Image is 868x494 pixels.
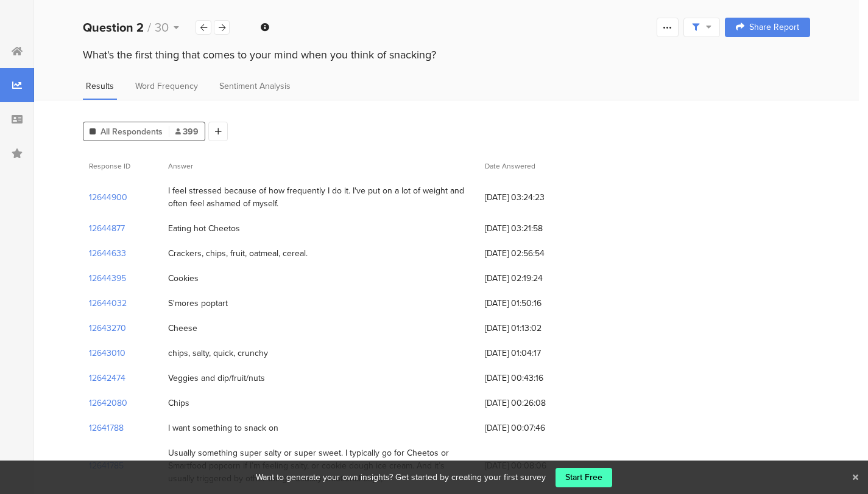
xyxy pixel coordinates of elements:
[89,397,127,409] section: 12642080
[485,372,582,384] span: [DATE] 00:43:16
[101,125,163,138] span: All Respondents
[89,322,126,335] section: 12643270
[168,222,240,235] div: Eating hot Cheetos
[89,247,126,260] section: 12644633
[168,272,199,285] div: Cookies
[168,397,189,409] div: Chips
[135,80,198,92] span: Word Frequency
[168,347,268,360] div: chips, salty, quick, crunchy
[147,18,151,37] span: /
[485,422,582,434] span: [DATE] 00:07:46
[219,80,291,92] span: Sentiment Analysis
[175,125,199,138] span: 399
[485,322,582,335] span: [DATE] 01:13:02
[168,422,278,434] div: I want something to snack on
[485,297,582,310] span: [DATE] 01:50:16
[256,471,393,484] div: Want to generate your own insights?
[89,372,125,384] section: 12642474
[485,272,582,285] span: [DATE] 02:19:24
[485,397,582,409] span: [DATE] 00:26:08
[485,247,582,260] span: [DATE] 02:56:54
[89,191,127,204] section: 12644900
[168,184,473,210] div: I feel stressed because of how frequently I do it. I've put on a lot of weight and often feel ash...
[485,459,582,472] span: [DATE] 00:08:06
[485,347,582,360] span: [DATE] 01:04:17
[395,471,546,484] div: Get started by creating your first survey
[168,372,265,384] div: Veggies and dip/fruit/nuts
[168,161,193,172] span: Answer
[89,222,125,235] section: 12644877
[168,247,308,260] div: Crackers, chips, fruit, oatmeal, cereal.
[168,297,228,310] div: S'mores poptart
[89,161,130,172] span: Response ID
[89,297,127,310] section: 12644032
[89,422,124,434] section: 12641788
[556,468,612,487] a: Start Free
[155,18,169,37] span: 30
[168,322,197,335] div: Cheese
[83,47,810,63] div: What's the first thing that comes to your mind when you think of snacking?
[485,222,582,235] span: [DATE] 03:21:58
[89,347,125,360] section: 12643010
[168,447,473,485] div: Usually something super salty or super sweet. I typically go for Cheetos or Smartfood popcorn if ...
[89,272,126,285] section: 12644395
[86,80,114,92] span: Results
[485,161,535,172] span: Date Answered
[89,459,124,472] section: 12641785
[749,23,799,32] span: Share Report
[485,191,582,204] span: [DATE] 03:24:23
[83,18,144,37] b: Question 2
